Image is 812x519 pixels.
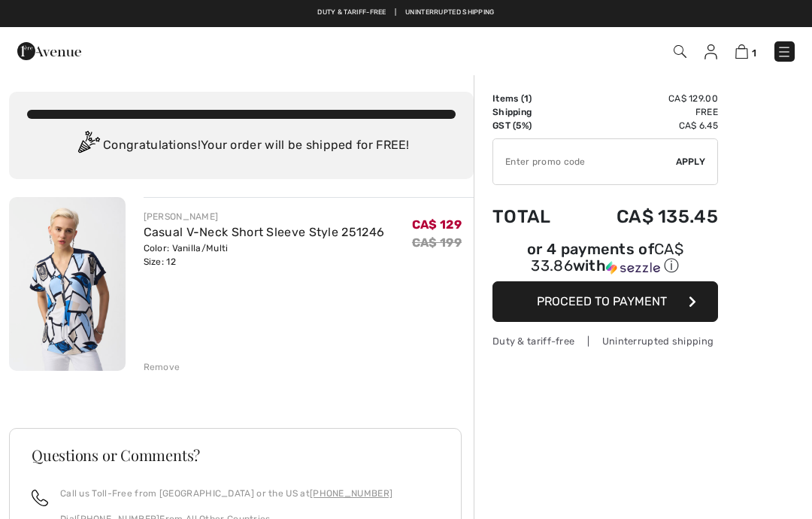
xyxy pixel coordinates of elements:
[492,242,718,276] div: or 4 payments of with
[492,334,718,348] div: Duty & tariff-free | Uninterrupted shipping
[443,8,444,18] span: |
[574,119,718,132] td: CA$ 6.45
[574,105,718,119] td: Free
[144,360,180,374] div: Remove
[524,93,529,104] span: 1
[735,42,756,60] a: 1
[493,139,676,184] input: Promo code
[144,210,385,223] div: [PERSON_NAME]
[144,241,385,269] div: Color: Vanilla/Multi Size: 12
[492,105,574,119] td: Shipping
[32,448,439,463] h3: Questions or Comments?
[492,191,574,242] td: Total
[17,43,81,57] a: 1ère Avenue
[676,155,706,168] span: Apply
[735,44,748,59] img: Shopping Bag
[9,197,126,371] img: Casual V-Neck Short Sleeve Style 251246
[310,488,392,499] a: [PHONE_NUMBER]
[308,8,434,18] a: Free shipping on orders over $99
[752,47,756,59] span: 1
[574,92,718,105] td: CA$ 129.00
[453,8,504,18] a: Free Returns
[704,44,717,59] img: My Info
[674,45,686,58] img: Search
[537,294,667,308] span: Proceed to Payment
[492,92,574,105] td: Items ( )
[492,281,718,322] button: Proceed to Payment
[144,225,385,239] a: Casual V-Neck Short Sleeve Style 251246
[492,242,718,281] div: or 4 payments ofCA$ 33.86withSezzle Click to learn more about Sezzle
[73,131,103,161] img: Congratulation2.svg
[531,240,683,275] span: CA$ 33.86
[412,235,462,250] s: CA$ 199
[32,490,48,506] img: call
[17,36,81,66] img: 1ère Avenue
[27,131,456,161] div: Congratulations! Your order will be shipped for FREE!
[777,44,792,59] img: Menu
[606,261,660,275] img: Sezzle
[60,487,392,500] p: Call us Toll-Free from [GEOGRAPHIC_DATA] or the US at
[412,217,462,232] span: CA$ 129
[492,119,574,132] td: GST (5%)
[574,191,718,242] td: CA$ 135.45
